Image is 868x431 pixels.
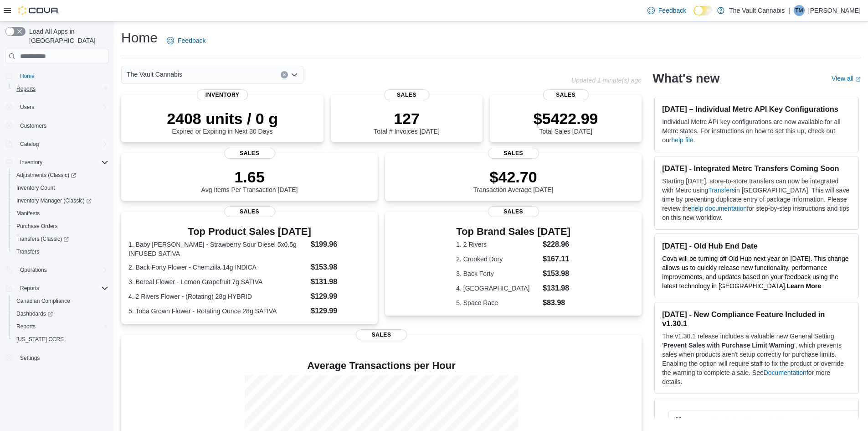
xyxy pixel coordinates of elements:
span: Customers [20,122,46,130]
a: [US_STATE] CCRS [13,334,67,345]
h3: [DATE] - Old Hub End Date [662,241,851,250]
button: Operations [2,264,112,276]
div: Expired or Expiring in Next 30 Days [167,109,278,135]
button: Reports [16,283,43,294]
a: Settings [16,353,43,363]
span: Inventory Manager (Classic) [16,197,92,204]
span: Canadian Compliance [13,296,108,306]
span: Sales [224,206,275,217]
span: Purchase Orders [16,223,58,230]
span: Inventory Manager (Classic) [13,195,108,206]
dd: $131.98 [311,276,370,287]
a: Transfers [13,246,43,257]
img: Cova [18,6,59,15]
span: Adjustments (Classic) [13,170,108,181]
button: Reports [9,320,112,333]
dd: $228.96 [543,239,570,250]
p: $5422.99 [534,109,598,128]
p: Updated 1 minute(s) ago [571,77,642,84]
span: Users [20,104,34,111]
span: Manifests [13,208,108,219]
a: Manifests [13,208,43,219]
button: Home [2,69,112,82]
button: Reports [9,83,112,95]
span: Reports [13,321,108,332]
dd: $129.99 [311,291,370,302]
a: Adjustments (Classic) [13,170,80,181]
a: Transfers (Classic) [13,234,72,244]
a: Transfers [708,187,735,194]
dt: 1. Baby [PERSON_NAME] - Strawberry Sour Diesel 5x0.5g INFUSED SATIVA [128,240,307,258]
span: Reports [20,285,39,292]
button: Inventory [2,156,112,169]
p: [PERSON_NAME] [808,5,861,16]
div: Total # Invoices [DATE] [374,109,439,135]
span: Inventory Count [16,184,55,192]
span: Load All Apps in [GEOGRAPHIC_DATA] [26,27,108,45]
button: Users [2,101,112,114]
div: Tim Mulvena [794,5,805,16]
span: Operations [20,266,47,274]
span: Inventory [16,157,108,168]
a: Reports [13,321,39,332]
a: Feedback [163,31,209,50]
button: Canadian Compliance [9,295,112,307]
h2: What's new [652,71,719,86]
span: Feedback [178,36,205,45]
dd: $167.11 [543,254,570,265]
dd: $131.98 [543,283,570,294]
div: Avg Items Per Transaction [DATE] [201,168,298,193]
a: Dashboards [9,307,112,320]
a: Adjustments (Classic) [9,169,112,182]
span: Catalog [16,139,108,150]
span: TM [795,5,803,16]
a: Purchase Orders [13,221,62,232]
div: Total Sales [DATE] [534,109,598,135]
span: Transfers [13,246,108,257]
h3: Top Product Sales [DATE] [128,226,370,237]
span: Dashboards [13,308,108,319]
button: Inventory Count [9,182,112,194]
svg: External link [855,77,861,82]
span: Dashboards [16,310,53,317]
dt: 4. [GEOGRAPHIC_DATA] [456,284,539,293]
dt: 2. Crooked Dory [456,254,539,264]
a: Inventory Manager (Classic) [13,195,95,206]
dd: $83.98 [543,297,570,308]
h3: Top Brand Sales [DATE] [456,226,570,237]
span: Customers [16,120,108,131]
span: Reports [16,323,36,330]
span: Catalog [20,140,39,148]
dt: 3. Boreal Flower - Lemon Grapefruit 7g SATIVA [128,277,307,286]
p: $42.70 [473,168,554,186]
span: Inventory [20,159,42,166]
span: Adjustments (Classic) [16,171,76,179]
button: Transfers [9,245,112,258]
span: Reports [16,85,36,93]
p: 1.65 [201,168,298,186]
dt: 4. 2 Rivers Flower - (Rotating) 28g HYBRID [128,292,307,301]
a: Inventory Manager (Classic) [9,194,112,207]
span: Home [16,70,108,81]
span: Sales [356,329,407,340]
dd: $199.96 [311,239,370,250]
dt: 1. 2 Rivers [456,240,539,249]
p: Starting [DATE], store-to-store transfers can now be integrated with Metrc using in [GEOGRAPHIC_D... [662,177,851,222]
a: Transfers (Classic) [9,233,112,245]
a: Canadian Compliance [13,296,74,306]
span: Reports [13,83,108,94]
button: Users [16,102,38,113]
p: The Vault Cannabis [729,5,785,16]
span: Sales [543,89,589,100]
button: Purchase Orders [9,220,112,233]
a: Reports [13,83,39,94]
h3: [DATE] - Integrated Metrc Transfers Coming Soon [662,164,851,173]
span: Cova will be turning off Old Hub next year on [DATE]. This change allows us to quickly release ne... [662,255,848,290]
span: Inventory Count [13,182,108,193]
a: Home [16,71,38,82]
span: Dark Mode [693,16,694,16]
div: Transaction Average [DATE] [473,168,554,193]
button: Clear input [281,71,288,78]
span: Washington CCRS [13,334,108,345]
a: Inventory Count [13,182,59,193]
